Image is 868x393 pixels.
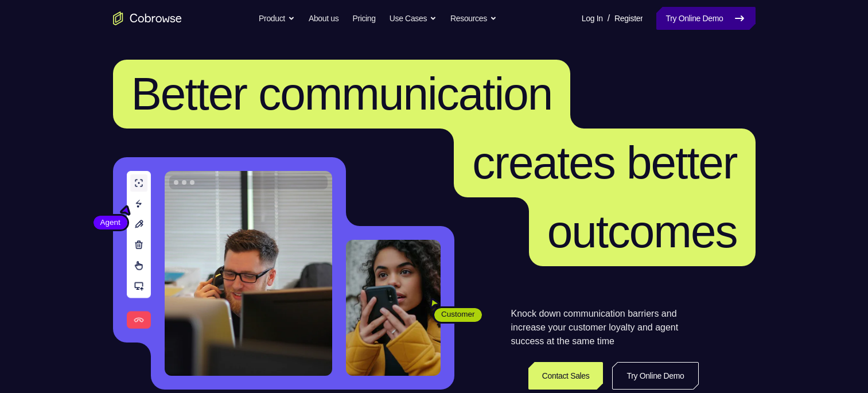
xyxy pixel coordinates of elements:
[309,7,338,30] a: About us
[450,7,497,30] button: Resources
[528,362,604,390] a: Contact Sales
[165,171,332,376] img: A customer support agent talking on the phone
[656,7,755,30] a: Try Online Demo
[511,307,699,348] p: Knock down communication barriers and increase your customer loyalty and agent success at the sam...
[608,11,610,25] span: /
[352,7,375,30] a: Pricing
[472,137,737,188] span: creates better
[547,206,737,257] span: outcomes
[113,11,182,25] a: Go to the home page
[390,7,437,30] button: Use Cases
[131,68,552,119] span: Better communication
[259,7,295,30] button: Product
[582,7,603,30] a: Log In
[612,362,698,390] a: Try Online Demo
[346,240,441,376] img: A customer holding their phone
[614,7,643,30] a: Register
